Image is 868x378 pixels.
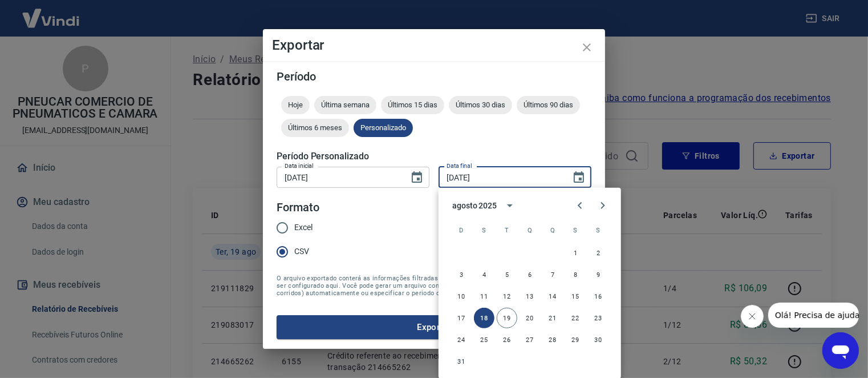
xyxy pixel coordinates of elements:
h4: Exportar [272,38,596,52]
span: Hoje [281,100,310,109]
button: Previous month [569,194,591,217]
span: sexta-feira [565,219,586,242]
button: 26 [497,329,517,350]
span: Últimos 30 dias [449,100,512,109]
button: 25 [474,329,494,350]
button: 16 [588,286,609,307]
button: 21 [542,308,563,328]
button: 19 [497,308,517,328]
span: segunda-feira [474,219,494,242]
span: Últimos 15 dias [381,100,444,109]
button: Choose date, selected date is 1 de set de 2024 [405,166,428,189]
div: Hoje [281,96,310,114]
span: sábado [588,219,609,242]
span: Últimos 6 meses [281,123,349,132]
button: 28 [542,329,563,350]
button: 1 [565,243,586,263]
div: Última semana [314,96,376,114]
button: Choose date, selected date is 18 de ago de 2025 [567,166,590,189]
button: 31 [451,351,472,372]
button: 23 [588,308,609,328]
button: 10 [451,286,472,307]
span: terça-feira [497,219,517,242]
iframe: Fechar mensagem [741,305,764,328]
button: 30 [588,329,609,350]
button: 22 [565,308,586,328]
h5: Período [277,71,591,82]
span: Olá! Precisa de ajuda? [7,8,96,17]
button: 29 [565,329,586,350]
div: Personalizado [354,119,413,137]
button: 20 [520,308,540,328]
div: Últimos 90 dias [517,96,580,114]
div: Últimos 15 dias [381,96,444,114]
span: CSV [294,246,309,258]
legend: Formato [277,199,319,216]
span: quinta-feira [542,219,563,242]
button: 18 [474,308,494,328]
span: O arquivo exportado conterá as informações filtradas na tela anterior com exceção do período que ... [277,275,591,297]
button: 6 [520,264,540,285]
button: 27 [520,329,540,350]
label: Data inicial [285,162,314,170]
span: Últimos 90 dias [517,100,580,109]
button: 8 [565,264,586,285]
label: Data final [447,162,472,170]
button: 24 [451,329,472,350]
button: 7 [542,264,563,285]
button: 4 [474,264,494,285]
button: 11 [474,286,494,307]
span: quarta-feira [520,219,540,242]
button: close [573,34,601,61]
button: 14 [542,286,563,307]
button: 17 [451,308,472,328]
button: 12 [497,286,517,307]
button: 15 [565,286,586,307]
span: Última semana [314,100,376,109]
button: 3 [451,264,472,285]
span: domingo [451,219,472,242]
iframe: Botão para abrir a janela de mensagens [822,332,859,369]
button: 9 [588,264,609,285]
button: calendar view is open, switch to year view [500,196,520,215]
input: DD/MM/YYYY [439,167,563,188]
button: 2 [588,243,609,263]
button: Next month [591,194,614,217]
span: Personalizado [354,123,413,132]
button: Exportar [277,315,591,339]
div: Últimos 6 meses [281,119,349,137]
span: Excel [294,222,313,234]
div: agosto 2025 [452,199,497,211]
div: Últimos 30 dias [449,96,512,114]
h5: Período Personalizado [277,151,591,162]
button: 13 [520,286,540,307]
button: 5 [497,264,517,285]
iframe: Mensagem da empresa [768,303,859,328]
input: DD/MM/YYYY [277,167,401,188]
